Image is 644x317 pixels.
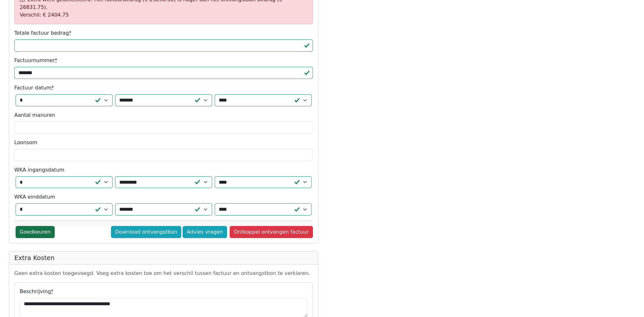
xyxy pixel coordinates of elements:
[183,226,227,238] a: Advies vragen
[52,85,54,91] abbr: required
[14,254,313,262] h5: Extra Kosten
[111,226,181,238] a: Download ontvangstbon
[69,30,71,36] abbr: required
[14,139,37,146] label: Loonsom
[16,226,55,238] a: Goedkeuren
[14,57,57,64] label: Factuurnummer
[14,166,64,174] label: WKA ingangsdatum
[14,193,55,201] label: WKA einddatum
[20,288,53,295] label: Beschrijving
[14,111,55,119] label: Aantal manuren
[14,270,313,277] div: Geen extra kosten toegevoegd. Voeg extra kosten toe om het verschil tussen factuur en ontvangstbo...
[14,84,54,92] label: Factuur datum
[230,226,313,238] a: Ontkoppel ontvangen factuur
[51,288,53,294] abbr: required
[14,29,71,37] label: Totale factuur bedrag
[55,57,57,63] abbr: required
